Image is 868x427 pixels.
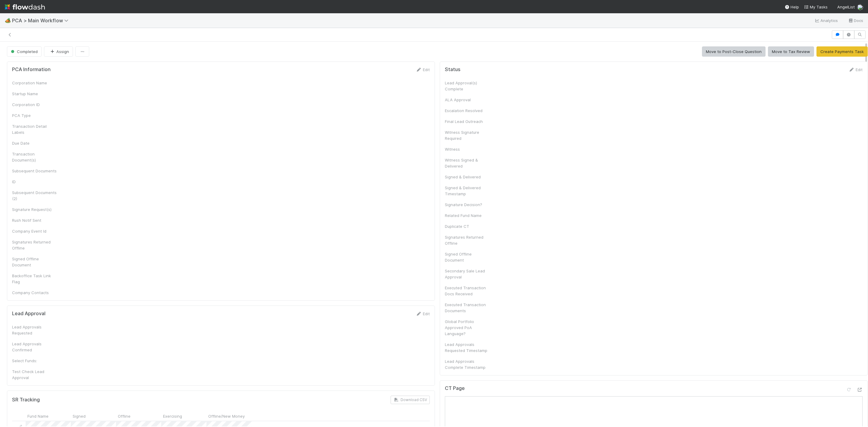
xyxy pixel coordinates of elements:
[445,234,490,246] div: Signatures Returned Offline
[12,102,57,108] div: Corporation ID
[445,385,465,391] h5: CT Page
[445,341,490,353] div: Lead Approvals Requested Timestamp
[12,397,40,403] h5: SR Tracking
[445,97,490,103] div: ALA Approval
[12,311,46,317] h5: Lead Approval
[445,80,490,92] div: Lead Approval(s) Complete
[12,123,57,135] div: Transaction Detail Labels
[12,112,57,118] div: PCA Type
[12,358,57,364] div: Select Funds:
[12,67,51,73] h5: PCA Information
[816,46,868,57] button: Create Payments Task
[445,302,490,314] div: Executed Transaction Documents
[12,190,57,202] div: Subsequent Documents (2)
[857,4,863,10] img: avatar_d7f67417-030a-43ce-a3ce-a315a3ccfd08.png
[445,285,490,297] div: Executed Transaction Docs Received
[445,118,490,124] div: Final Lead Outreach
[445,223,490,229] div: Duplicate CT
[445,129,490,141] div: Witness Signature Required
[848,17,863,24] a: Docs
[837,5,855,9] span: AngelList
[161,411,206,421] div: Exercising
[12,290,57,296] div: Company Contacts
[445,358,490,370] div: Lead Approvals Complete Timestamp
[445,212,490,218] div: Related Fund Name
[12,217,57,223] div: Rush Notif Sent
[44,46,73,57] button: Assign
[445,67,461,73] h5: Status
[12,179,57,185] div: ID
[768,46,814,57] button: Move to Tax Review
[5,2,45,12] img: logo-inverted-e16ddd16eac7371096b0.svg
[804,4,828,10] a: My Tasks
[12,80,57,86] div: Corporation Name
[445,268,490,280] div: Secondary Sale Lead Approval
[12,369,57,381] div: Test Check Lead Approval
[12,256,57,268] div: Signed Offline Document
[804,5,828,9] span: My Tasks
[116,411,161,421] div: Offline
[206,411,252,421] div: Offline/New Money
[416,67,430,72] a: Edit
[445,202,490,208] div: Signature Decision?
[12,140,57,146] div: Due Date
[445,108,490,114] div: Escalation Resolved
[445,319,490,337] div: Global Portfolio Approved PoA Language?
[12,341,57,353] div: Lead Approvals Confirmed
[445,146,490,152] div: Witness
[12,91,57,97] div: Startup Name
[10,49,38,54] span: Completed
[702,46,766,57] button: Move to Post-Close Question
[12,239,57,251] div: Signatures Returned Offline
[12,228,57,234] div: Company Event Id
[5,18,11,23] span: 🏕️
[445,174,490,180] div: Signed & Delivered
[785,4,799,10] div: Help
[445,185,490,197] div: Signed & Delivered Timestamp
[391,396,430,404] button: Download CSV
[12,206,57,212] div: Signature Request(s)
[12,151,57,163] div: Transaction Document(s)
[12,324,57,336] div: Lead Approvals Requested
[12,17,71,24] span: PCA > Main Workflow
[26,411,71,421] div: Fund Name
[814,17,838,24] a: Analytics
[445,157,490,169] div: Witness Signed & Delivered
[848,67,863,72] a: Edit
[12,273,57,285] div: Backoffice Task Link Flag
[7,46,42,57] button: Completed
[12,168,57,174] div: Subsequent Documents
[71,411,116,421] div: Signed
[445,251,490,263] div: Signed Offline Document
[416,311,430,316] a: Edit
